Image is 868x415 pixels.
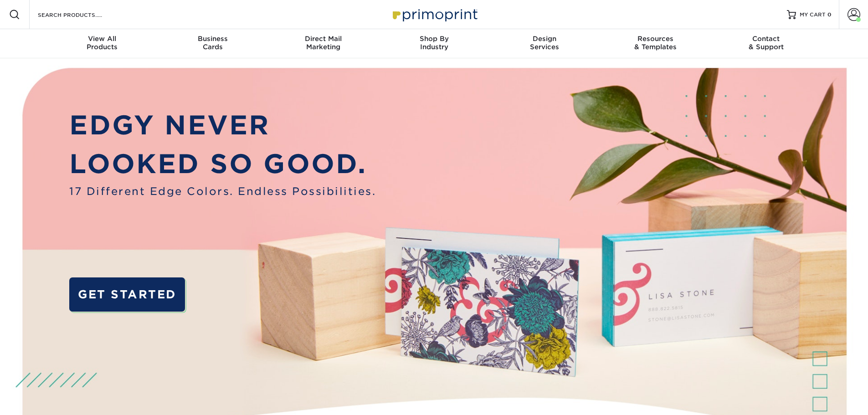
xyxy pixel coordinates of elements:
input: SEARCH PRODUCTS..... [37,9,126,20]
a: View AllProducts [47,29,158,58]
p: EDGY NEVER [69,106,376,145]
span: 0 [827,11,832,18]
span: Contact [711,35,822,43]
span: Design [489,35,600,43]
span: 17 Different Edge Colors. Endless Possibilities. [69,184,376,199]
span: MY CART [800,11,826,19]
div: & Templates [600,35,711,51]
div: Products [47,35,158,51]
a: DesignServices [489,29,600,58]
span: Direct Mail [268,35,379,43]
a: Resources& Templates [600,29,711,58]
a: GET STARTED [69,277,185,312]
p: LOOKED SO GOOD. [69,144,376,184]
a: Direct MailMarketing [268,29,379,58]
div: & Support [711,35,822,51]
span: Resources [600,35,711,43]
a: BusinessCards [157,29,268,58]
span: Business [157,35,268,43]
a: Shop ByIndustry [379,29,489,58]
div: Industry [379,35,489,51]
img: Primoprint [389,5,480,24]
span: Shop By [379,35,489,43]
div: Marketing [268,35,379,51]
a: Contact& Support [711,29,822,58]
span: View All [47,35,158,43]
div: Cards [157,35,268,51]
div: Services [489,35,600,51]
